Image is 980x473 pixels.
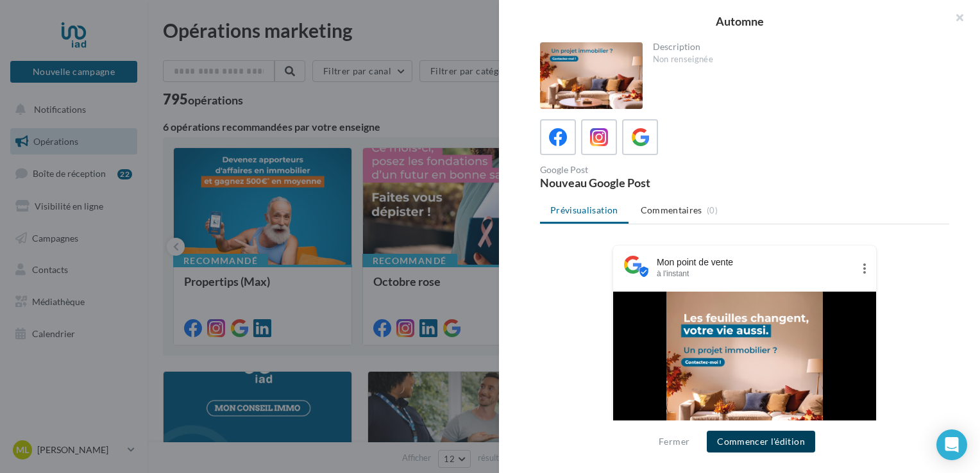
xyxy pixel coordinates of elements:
[654,434,695,449] button: Fermer
[540,165,739,174] div: Google Post
[707,205,718,215] span: (0)
[657,269,853,279] div: à l'instant
[707,431,815,452] button: Commencer l'édition
[653,42,940,51] div: Description
[520,15,959,27] div: Automne
[653,54,940,65] div: Non renseignée
[540,177,739,188] div: Nouveau Google Post
[657,256,853,269] div: Mon point de vente
[936,429,967,460] div: Open Intercom Messenger
[641,204,702,217] span: Commentaires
